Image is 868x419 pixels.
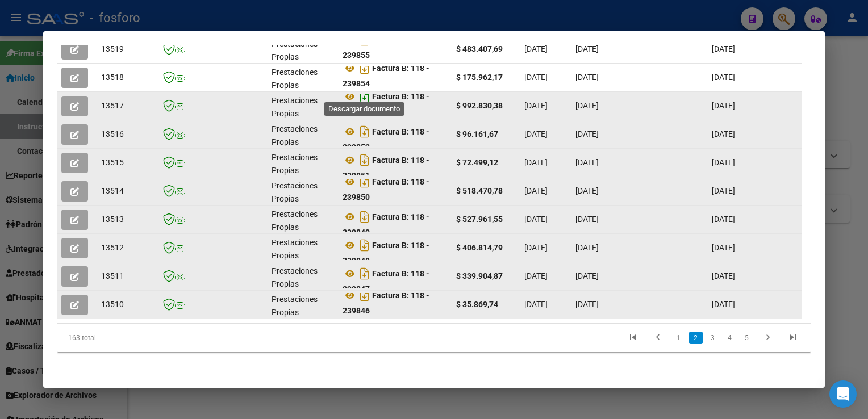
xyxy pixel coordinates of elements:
strong: $ 992.830,38 [456,101,503,110]
i: Descargar documento [357,59,372,77]
span: [DATE] [712,129,735,139]
span: 13512 [101,243,124,252]
span: [DATE] [712,215,735,224]
span: [DATE] [712,300,735,309]
span: [DATE] [575,129,599,139]
i: Descargar documento [357,236,372,254]
strong: $ 483.407,69 [456,44,503,53]
i: Descargar documento [357,123,372,141]
a: 2 [689,332,703,344]
span: Prestaciones Propias [272,68,318,90]
span: Prestaciones Propias [272,266,318,288]
span: [DATE] [524,101,548,110]
i: Descargar documento [357,151,372,169]
strong: Factura B: 118 - 239852 [343,127,429,152]
span: Prestaciones Propias [272,209,318,232]
strong: $ 527.961,55 [456,215,503,224]
a: 1 [672,332,686,344]
i: Descargar documento [357,87,372,106]
strong: $ 175.962,17 [456,73,503,82]
strong: $ 339.904,87 [456,271,503,280]
i: Descargar documento [357,173,372,191]
span: [DATE] [524,73,548,82]
span: 13518 [101,73,124,82]
span: 13514 [101,186,124,195]
strong: Factura B: 118 - 239854 [343,64,429,88]
span: 13516 [101,129,124,139]
span: 13519 [101,44,124,53]
i: Descargar documento [357,208,372,226]
strong: $ 72.499,12 [456,158,498,167]
span: Prestaciones Propias [272,238,318,260]
i: Descargar documento [357,286,372,304]
span: [DATE] [524,158,548,167]
span: [DATE] [524,271,548,280]
a: 3 [706,332,720,344]
span: 13515 [101,158,124,167]
span: Prestaciones Propias [272,181,318,203]
span: [DATE] [524,129,548,139]
span: [DATE] [524,186,548,195]
li: page 5 [738,328,756,347]
span: [DATE] [524,243,548,252]
div: Open Intercom Messenger [829,380,857,408]
span: [DATE] [524,300,548,309]
strong: $ 96.161,67 [456,129,498,139]
span: [DATE] [524,44,548,53]
strong: Factura B: 118 - 239848 [343,241,429,265]
span: Prestaciones Propias [272,153,318,175]
span: [DATE] [524,215,548,224]
strong: $ 406.814,79 [456,243,503,252]
a: go to last page [782,332,804,344]
strong: $ 518.470,78 [456,186,503,195]
div: 163 total [57,324,206,352]
strong: Factura B: 118 - 239855 [343,35,429,60]
span: 13513 [101,215,124,224]
strong: $ 35.869,74 [456,300,498,309]
span: [DATE] [712,271,735,280]
span: [DATE] [712,44,735,53]
span: [DATE] [575,300,599,309]
span: [DATE] [575,271,599,280]
span: Prestaciones Propias [272,124,318,146]
a: go to next page [757,332,779,344]
span: [DATE] [712,73,735,82]
span: [DATE] [575,44,599,53]
i: Descargar documento [357,265,372,283]
span: [DATE] [575,186,599,195]
strong: Factura B: 118 - 239850 [343,177,429,202]
span: [DATE] [712,186,735,195]
span: 13511 [101,271,124,280]
span: [DATE] [712,101,735,110]
li: page 4 [721,328,738,347]
strong: Factura B: 118 - 239846 [343,291,429,315]
strong: Factura B: 118 - 239853 [343,92,429,116]
span: 13510 [101,300,124,309]
li: page 1 [670,328,687,347]
span: Prestaciones Propias [272,96,318,118]
a: 5 [740,332,754,344]
strong: Factura B: 118 - 239849 [343,212,429,237]
span: [DATE] [575,73,599,82]
span: [DATE] [575,101,599,110]
span: Prestaciones Propias [272,295,318,317]
a: 4 [723,332,737,344]
a: go to first page [622,332,644,344]
li: page 3 [704,328,721,347]
span: [DATE] [712,243,735,252]
strong: Factura B: 118 - 239847 [343,269,429,294]
span: [DATE] [712,158,735,167]
span: [DATE] [575,158,599,167]
a: go to previous page [647,332,669,344]
span: [DATE] [575,215,599,224]
strong: Factura B: 118 - 239851 [343,156,429,180]
li: page 2 [687,328,704,347]
span: [DATE] [575,243,599,252]
span: 13517 [101,101,124,110]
